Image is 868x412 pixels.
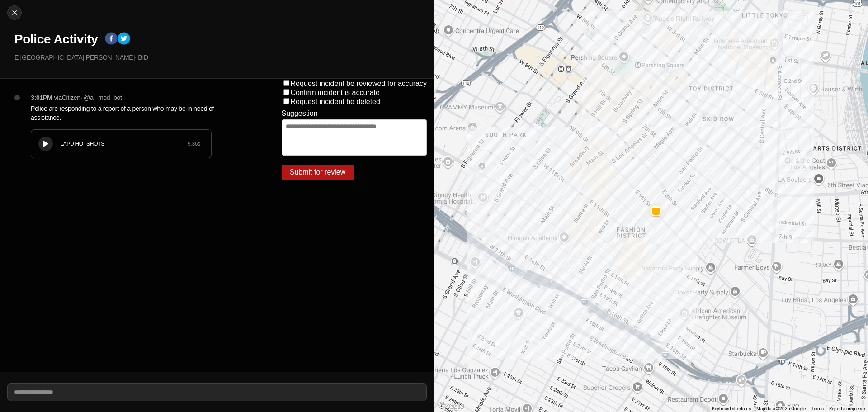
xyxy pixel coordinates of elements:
a: Open this area in Google Maps (opens a new window) [436,400,466,412]
label: Request incident be deleted [291,98,380,105]
p: E [GEOGRAPHIC_DATA][PERSON_NAME] · BID [14,53,427,62]
button: cancel [7,5,22,20]
label: Confirm incident is accurate [291,89,380,96]
a: Report a map error [829,406,865,411]
button: Keyboard shortcuts [712,406,751,412]
p: via Citizen · @ ai_mod_bot [54,93,122,102]
button: twitter [118,32,130,47]
button: Submit for review [282,165,354,180]
img: Google [436,400,466,412]
img: cancel [10,8,19,17]
button: facebook [105,32,118,47]
p: Police are responding to a report of a person who may be in need of assistance. [31,104,245,122]
a: Terms (opens in new tab) [811,406,824,411]
p: 3:01PM [31,93,52,102]
h1: Police Activity [14,31,98,47]
div: LAPD HOTSHOTS [60,140,188,147]
div: 9.36 s [188,140,200,147]
label: Request incident be reviewed for accuracy [291,80,427,87]
span: Map data ©2025 Google [756,406,806,411]
label: Suggestion [282,109,318,118]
